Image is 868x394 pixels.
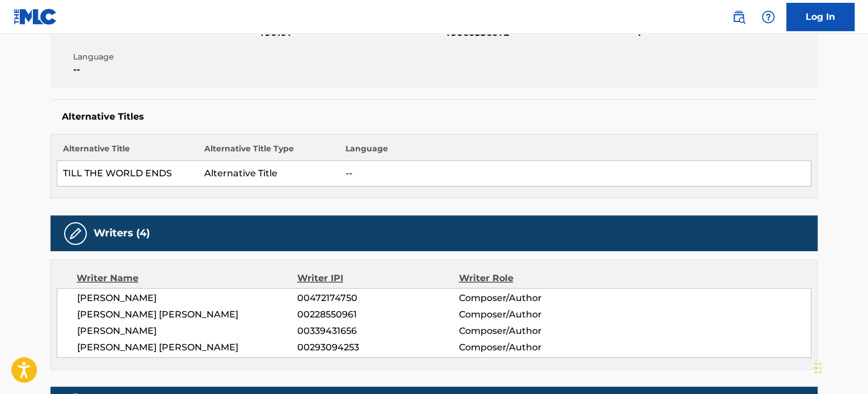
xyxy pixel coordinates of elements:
h5: Writers (4) [94,227,150,240]
td: TILL THE WORLD ENDS [57,161,199,187]
span: 00228550961 [297,308,458,321]
span: -- [73,63,256,77]
iframe: Chat Widget [811,340,868,394]
th: Alternative Title [57,143,199,161]
div: Writer IPI [297,272,459,285]
span: [PERSON_NAME] [PERSON_NAME] [77,341,297,354]
th: Alternative Title Type [199,143,340,161]
div: Drag [815,351,821,385]
img: MLC Logo [14,9,57,25]
div: Writer Name [77,272,297,285]
div: Help [757,6,779,28]
img: Writers [69,227,82,240]
div: Writer Role [458,272,605,285]
span: Composer/Author [458,308,605,321]
span: 00339431656 [297,324,458,338]
span: Composer/Author [458,324,605,338]
span: Composer/Author [458,341,605,354]
img: help [761,10,775,24]
span: [PERSON_NAME] [PERSON_NAME] [77,308,297,321]
span: [PERSON_NAME] [77,291,297,305]
td: -- [340,161,811,187]
span: Language [73,51,256,63]
th: Language [340,143,811,161]
img: search [732,10,745,24]
a: Public Search [727,6,750,28]
h5: Alternative Titles [62,111,806,122]
span: 00293094253 [297,341,458,354]
span: 00472174750 [297,291,458,305]
a: Log In [786,3,854,31]
span: [PERSON_NAME] [77,324,297,338]
span: Composer/Author [458,291,605,305]
td: Alternative Title [199,161,340,187]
